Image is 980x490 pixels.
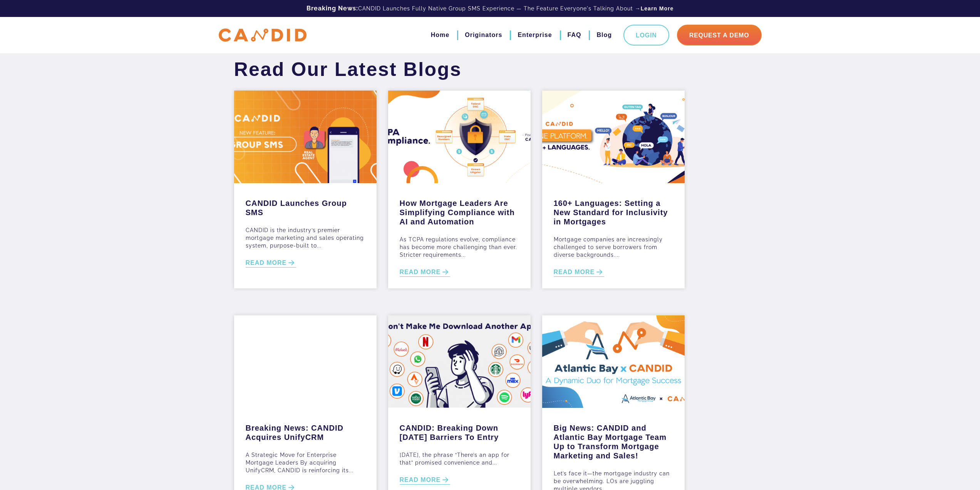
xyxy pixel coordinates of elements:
a: 160+ Languages: Setting a New Standard for Inclusivity in Mortgages [554,195,673,226]
a: Login [623,25,669,45]
a: Big News: CANDID and Atlantic Bay Mortgage Team Up to Transform Mortgage Marketing and Sales! [554,419,673,460]
p: As TCPA regulations evolve, compliance has become more challenging than ever. Stricter requiremen... [400,236,519,259]
p: [DATE], the phrase “There’s an app for that” promised convenience and... [400,451,519,466]
p: A Strategic Move for Enterprise Mortgage Leaders By acquiring UnifyCRM, CANDID is reinforcing its... [246,451,365,474]
a: READ MORE [400,476,451,485]
a: FAQ [568,29,581,42]
a: Breaking News: CANDID Acquires UnifyCRM [246,419,365,442]
a: READ MORE [554,268,605,277]
a: CANDID: Breaking Down [DATE] Barriers To Entry [400,419,519,442]
a: Originators [465,29,502,42]
a: READ MORE [246,259,297,268]
a: Blog [596,29,612,42]
a: How Mortgage Leaders Are Simplifying Compliance with AI and Automation [400,195,519,226]
p: CANDID is the industry’s premier mortgage marketing and sales operating system, purpose-built to... [246,226,365,249]
img: CANDID APP [219,29,307,42]
a: Request A Demo [677,25,762,45]
a: Home [431,29,449,42]
a: Learn More [641,5,673,12]
a: Enterprise [518,29,552,42]
a: READ MORE [400,268,451,277]
h1: Read Our Latest Blogs [228,58,468,81]
b: Breaking News: [307,5,358,12]
a: CANDID Launches Group SMS [246,195,365,217]
p: Mortgage companies are increasingly challenged to serve borrowers from diverse backgrounds.... [554,236,673,259]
